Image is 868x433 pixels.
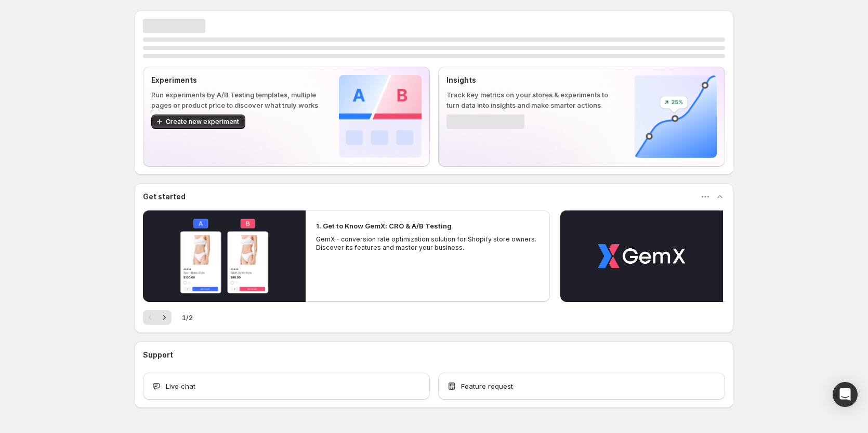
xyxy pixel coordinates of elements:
p: GemX - conversion rate optimization solution for Shopify store owners. Discover its features and ... [316,235,540,252]
button: Next [157,310,172,325]
img: Experiments [339,75,422,158]
img: Insights [634,75,717,158]
span: 1 / 2 [182,312,193,323]
button: Play video [560,210,723,302]
h3: Support [143,350,173,360]
p: Experiments [151,75,322,85]
p: Run experiments by A/B Testing templates, multiple pages or product price to discover what truly ... [151,90,322,110]
p: Track key metrics on your stores & experiments to turn data into insights and make smarter actions [446,90,617,110]
div: Open Intercom Messenger [833,382,858,407]
button: Play video [143,210,306,302]
button: Create new experiment [151,114,245,129]
h2: 1. Get to Know GemX: CRO & A/B Testing [316,221,452,231]
p: Insights [446,75,617,85]
span: Feature request [461,381,513,391]
span: Create new experiment [166,118,239,126]
nav: Pagination [143,310,172,325]
span: Live chat [166,381,195,391]
h3: Get started [143,192,186,202]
